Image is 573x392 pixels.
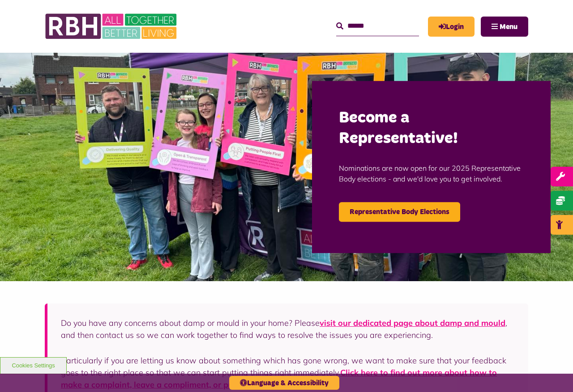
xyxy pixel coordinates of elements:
img: RBH [45,9,179,44]
button: Language & Accessibility [229,376,339,390]
p: Nominations are now open for our 2025 Representative Body elections - and we'd love you to get in... [339,149,524,198]
h2: Become a Representative! [339,108,524,150]
button: Navigation [481,17,528,37]
a: MyRBH [428,17,475,37]
iframe: Netcall Web Assistant for live chat [533,352,573,392]
p: Particularly if you are letting us know about something which has gone wrong, we want to make sur... [61,354,515,391]
p: Do you have any concerns about damp or mould in your home? Please , and then contact us so we can... [61,317,515,341]
a: visit our dedicated page about damp and mould [320,318,505,328]
a: Representative Body Elections [339,202,460,222]
span: Menu [500,23,517,30]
